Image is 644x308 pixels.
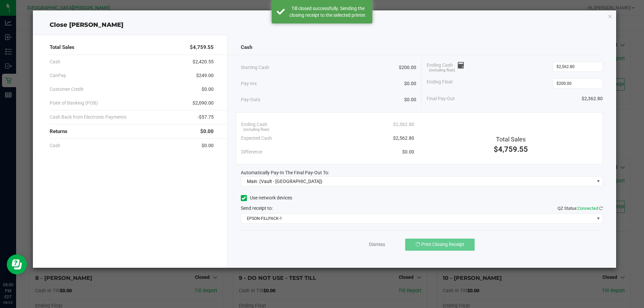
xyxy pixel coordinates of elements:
span: Starting Cash [241,64,269,71]
span: $249.00 [196,72,214,79]
span: $0.00 [404,80,416,87]
span: $2,362.80 [582,95,603,102]
span: (including float) [429,68,455,73]
div: Returns [50,124,214,139]
span: Connected [578,206,598,211]
span: $4,759.55 [190,44,214,51]
span: (including float) [243,127,269,133]
span: $4,759.55 [494,145,528,153]
span: (Vault - [GEOGRAPHIC_DATA]) [259,179,322,184]
span: $2,562.80 [393,121,414,128]
span: Final Pay-Out [427,95,455,102]
div: Till closed successfully. Sending the closing receipt to the selected printer. [288,5,367,18]
span: CanPay [50,72,66,79]
iframe: Resource center [7,254,27,274]
span: $2,090.00 [193,100,214,107]
span: $0.00 [402,148,414,156]
span: Total Sales [496,136,526,143]
span: $2,420.55 [193,58,214,65]
span: -$57.75 [198,114,214,121]
span: $0.00 [202,142,214,149]
span: Total Sales [50,44,74,51]
span: $0.00 [202,86,214,93]
div: Close [PERSON_NAME] [33,20,616,29]
span: Ending Cash [241,121,267,128]
label: Use network devices [241,194,292,201]
span: Send receipt to: [241,205,273,211]
span: Cash [50,58,60,65]
span: Pay-Ins [241,80,257,87]
span: Pay-Outs [241,96,260,103]
span: Point of Banking (POB) [50,100,98,107]
span: Ending Float [427,78,453,88]
span: $200.00 [399,64,416,71]
a: Dismiss [369,241,385,248]
span: Main [247,179,257,184]
span: Cash [241,44,252,51]
button: Print Closing Receipt [405,239,475,251]
span: Difference [241,148,262,156]
span: EPSON-FILLPACK-1 [241,214,594,223]
span: $2,562.80 [393,135,414,142]
span: Expected Cash [241,135,272,142]
span: Cash [50,142,60,149]
span: Automatically Pay-In The Final Pay-Out To: [241,170,329,175]
span: $0.00 [404,96,416,103]
span: QZ Status: [557,206,603,211]
span: Print Closing Receipt [421,242,464,247]
span: Ending Cash [427,62,464,72]
span: Customer Credit [50,86,84,93]
span: $0.00 [200,128,214,135]
span: Cash Back from Electronic Payments [50,114,126,121]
